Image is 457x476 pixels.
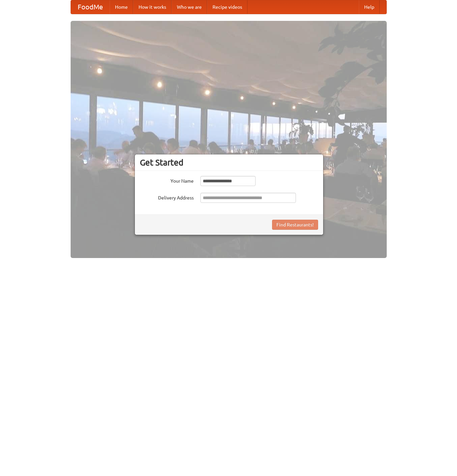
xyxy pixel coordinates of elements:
[207,0,247,14] a: Recipe videos
[140,176,194,184] label: Your Name
[172,0,207,14] a: Who we are
[140,193,194,201] label: Delivery Address
[272,220,318,230] button: Find Restaurants!
[110,0,133,14] a: Home
[359,0,380,14] a: Help
[71,0,110,14] a: FoodMe
[140,157,318,168] h3: Get Started
[133,0,172,14] a: How it works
